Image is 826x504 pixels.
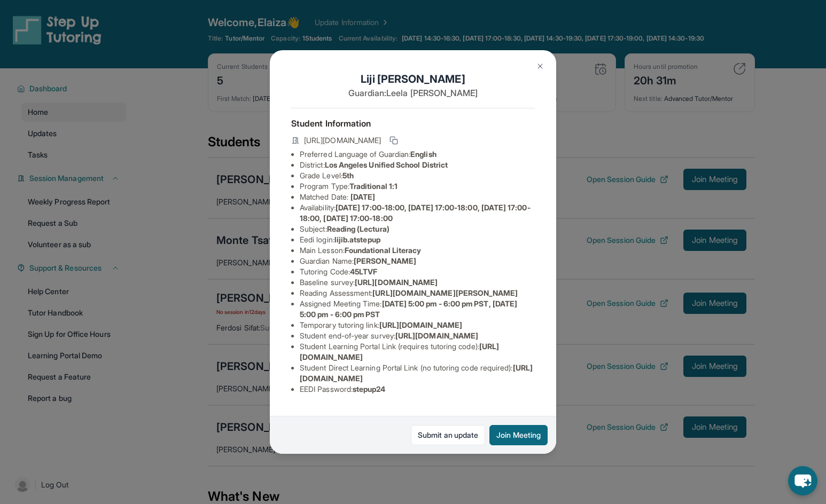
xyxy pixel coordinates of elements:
[489,425,548,445] button: Join Meeting
[387,134,400,147] button: Copy link
[300,298,535,320] li: Assigned Meeting Time :
[300,202,535,224] li: Availability:
[349,182,398,191] span: Traditional 1:1
[355,278,438,287] span: [URL][DOMAIN_NAME]
[300,192,535,202] li: Matched Date:
[350,267,377,276] span: 45LTVF
[300,341,535,363] li: Student Learning Portal Link (requires tutoring code) :
[411,425,485,445] a: Submit an update
[354,256,416,265] span: [PERSON_NAME]
[300,224,535,234] li: Subject :
[379,320,462,329] span: [URL][DOMAIN_NAME]
[300,203,531,223] span: [DATE] 17:00-18:00, [DATE] 17:00-18:00, [DATE] 17:00-18:00, [DATE] 17:00-18:00
[300,288,535,298] li: Reading Assessment :
[788,466,817,495] button: chat-button
[300,330,535,341] li: Student end-of-year survey :
[291,72,535,86] h1: Liji [PERSON_NAME]
[300,160,535,170] li: District:
[345,246,421,255] span: Foundational Literacy
[334,235,380,244] span: lijib.atstepup
[327,224,389,233] span: Reading (Lectura)
[300,320,535,330] li: Temporary tutoring link :
[300,170,535,181] li: Grade Level:
[300,266,535,277] li: Tutoring Code :
[300,363,535,384] li: Student Direct Learning Portal Link (no tutoring code required) :
[300,384,535,395] li: EEDI Password :
[536,62,544,70] img: Close Icon
[410,149,437,159] span: English
[325,160,448,169] span: Los Angeles Unified School District
[395,331,478,340] span: [URL][DOMAIN_NAME]
[304,135,381,146] span: [URL][DOMAIN_NAME]
[353,384,386,393] span: stepup24
[291,86,535,99] p: Guardian: Leela [PERSON_NAME]
[300,181,535,192] li: Program Type:
[291,117,535,130] h4: Student Information
[300,149,535,160] li: Preferred Language of Guardian:
[300,245,535,256] li: Main Lesson :
[342,171,354,180] span: 5th
[372,288,518,297] span: [URL][DOMAIN_NAME][PERSON_NAME]
[300,277,535,288] li: Baseline survey :
[350,192,375,201] span: [DATE]
[300,234,535,245] li: Eedi login :
[300,256,535,266] li: Guardian Name :
[300,299,517,319] span: [DATE] 5:00 pm - 6:00 pm PST, [DATE] 5:00 pm - 6:00 pm PST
